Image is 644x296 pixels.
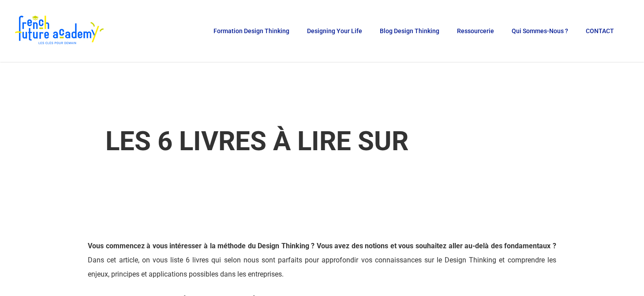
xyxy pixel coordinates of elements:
a: Ressourcerie [453,28,498,34]
a: Designing Your Life [303,28,367,34]
a: Blog Design Thinking [375,28,444,34]
strong: Vous commencez à vous intéresser à la méthode du Design Thinking ? Vous avez des notions et vous ... [88,242,556,250]
span: Qui sommes-nous ? [512,27,568,34]
span: Ressourcerie [457,27,494,34]
a: Qui sommes-nous ? [507,28,573,34]
span: Blog Design Thinking [380,27,439,34]
span: Designing Your Life [307,27,362,34]
a: Formation Design Thinking [209,28,294,34]
strong: LES 6 LIVRES À LIRE SUR [105,125,539,190]
em: LE DESIGN THINKING [260,125,539,190]
span: CONTACT [586,27,614,34]
span: Formation Design Thinking [213,27,289,34]
img: French Future Academy [12,13,105,49]
a: CONTACT [581,28,618,34]
span: Dans cet article, on vous liste 6 livres qui selon nous sont parfaits pour approfondir vos connai... [88,256,556,278]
